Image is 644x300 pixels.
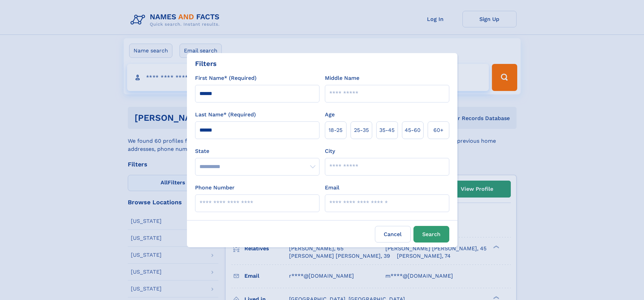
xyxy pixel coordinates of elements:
span: 35‑45 [379,126,395,134]
label: Cancel [375,226,411,243]
span: 18‑25 [329,126,342,134]
label: State [195,147,319,155]
label: First Name* (Required) [195,74,257,82]
label: Phone Number [195,184,235,192]
span: 45‑60 [405,126,421,134]
label: City [325,147,335,155]
button: Search [413,226,449,243]
label: Age [325,111,335,119]
span: 60+ [433,126,444,134]
span: 25‑35 [354,126,369,134]
div: Filters [195,59,217,69]
label: Email [325,184,339,192]
label: Last Name* (Required) [195,111,256,119]
label: Middle Name [325,74,359,82]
